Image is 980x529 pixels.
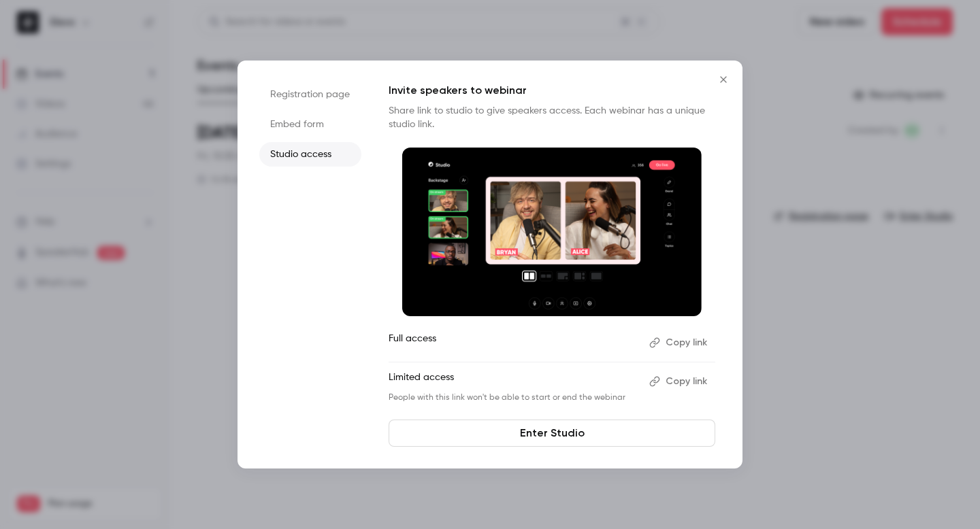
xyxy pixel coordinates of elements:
p: People with this link won't be able to start or end the webinar [389,392,638,403]
button: Close [710,66,737,93]
button: Copy link [644,371,715,392]
li: Studio access [259,142,361,167]
p: Limited access [389,371,638,392]
p: Full access [389,332,638,354]
p: Share link to studio to give speakers access. Each webinar has a unique studio link. [389,104,715,131]
a: Enter Studio [389,420,715,447]
button: Copy link [644,332,715,354]
p: Invite speakers to webinar [389,82,715,99]
li: Registration page [259,82,361,107]
li: Embed form [259,112,361,137]
img: Invite speakers to webinar [402,148,702,316]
